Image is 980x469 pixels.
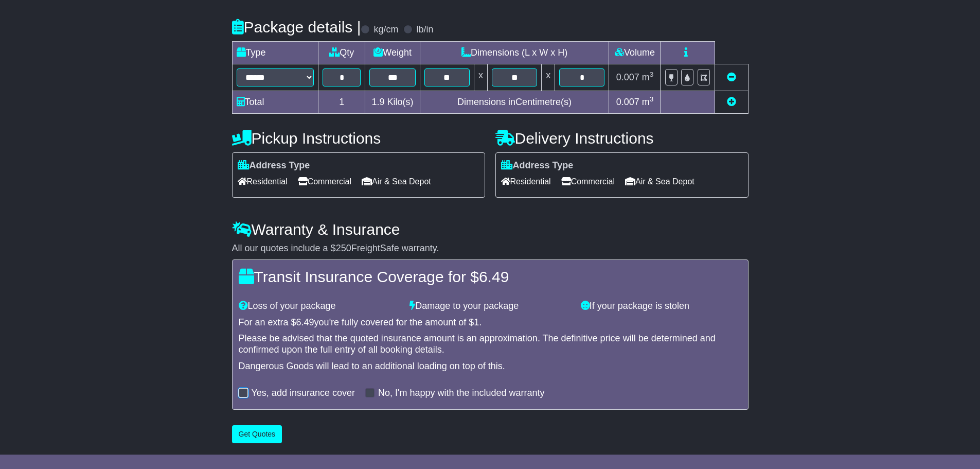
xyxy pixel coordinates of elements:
[232,130,485,147] h4: Pickup Instructions
[378,388,545,399] label: No, I'm happy with the included warranty
[576,301,747,312] div: If your package is stolen
[239,361,742,372] div: Dangerous Goods will lead to an additional loading on top of this.
[495,130,749,147] h4: Delivery Instructions
[373,24,398,36] label: kg/cm
[650,95,654,103] sup: 3
[362,173,431,189] span: Air & Sea Depot
[416,24,433,36] label: lb/in
[609,41,661,64] td: Volume
[239,268,742,285] h4: Transit Insurance Coverage for $
[616,97,639,107] span: 0.007
[420,41,609,64] td: Dimensions (L x W x H)
[474,317,479,327] span: 1
[239,317,742,328] div: For an extra $ you're fully covered for the amount of $ .
[318,91,365,113] td: 1
[501,160,574,171] label: Address Type
[625,173,694,189] span: Air & Sea Depot
[365,41,420,64] td: Weight
[420,91,609,113] td: Dimensions in Centimetre(s)
[404,301,576,312] div: Damage to your package
[642,72,654,82] span: m
[234,301,405,312] div: Loss of your package
[642,97,654,107] span: m
[232,425,282,443] button: Get Quotes
[318,41,365,64] td: Qty
[298,173,351,189] span: Commercial
[232,19,361,36] h4: Package details |
[727,97,736,107] a: Add new item
[561,173,615,189] span: Commercial
[296,317,314,327] span: 6.49
[238,160,310,171] label: Address Type
[232,41,318,64] td: Type
[474,64,487,91] td: x
[501,173,551,189] span: Residential
[252,388,355,399] label: Yes, add insurance cover
[616,72,639,82] span: 0.007
[232,91,318,113] td: Total
[542,64,555,91] td: x
[336,243,351,253] span: 250
[232,243,749,254] div: All our quotes include a $ FreightSafe warranty.
[365,91,420,113] td: Kilo(s)
[232,221,749,238] h4: Warranty & Insurance
[479,268,509,285] span: 6.49
[650,71,654,78] sup: 3
[727,72,736,82] a: Remove this item
[239,333,742,355] div: Please be advised that the quoted insurance amount is an approximation. The definitive price will...
[372,97,385,107] span: 1.9
[238,173,288,189] span: Residential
